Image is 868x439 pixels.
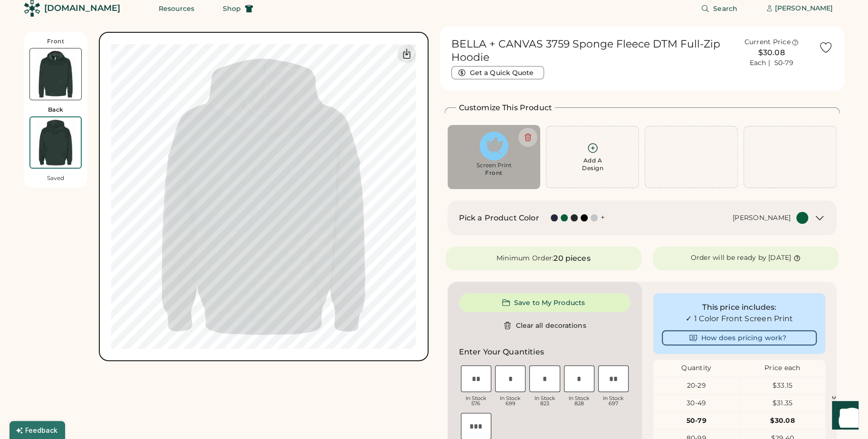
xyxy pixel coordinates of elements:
[48,106,64,114] div: Back
[653,399,739,408] div: 30-49
[223,5,241,12] span: Shop
[44,2,120,14] div: [DOMAIN_NAME]
[740,399,825,408] div: $31.35
[451,38,725,64] h1: BELLA + CANVAS 3759 Sponge Fleece DTM Full-Zip Hoodie
[740,381,825,391] div: $33.15
[775,4,833,13] div: [PERSON_NAME]
[744,38,790,47] div: Current Price
[662,330,817,345] button: How does pricing work?
[601,212,605,223] div: +
[47,38,65,45] div: Front
[653,363,739,373] div: Quantity
[749,58,793,68] div: Each | 50-79
[461,396,491,406] div: In Stock 576
[690,253,766,263] div: Order will be ready by
[739,363,825,373] div: Price each
[485,169,503,177] div: Front
[653,381,739,391] div: 20-29
[662,302,817,313] div: This price includes:
[768,253,792,263] div: [DATE]
[598,396,629,406] div: In Stock 697
[730,47,813,58] div: $30.08
[459,293,631,312] button: Save to My Products
[451,66,544,79] button: Get a Quick Quote
[823,396,864,437] iframe: Front Chat
[459,102,552,114] h2: Customize This Product
[459,212,539,224] h2: Pick a Product Color
[740,416,825,426] div: $30.08
[47,174,64,182] div: Saved
[553,253,590,264] div: 20 pieces
[653,416,739,426] div: 50-79
[662,313,817,324] div: ✓ 1 Color Front Screen Print
[733,213,791,223] div: [PERSON_NAME]
[529,396,560,406] div: In Stock 823
[30,117,81,168] img: 3759 Heather Forest Back Thumbnail
[454,132,534,161] img: H2FTFront2.ai
[459,316,631,335] button: Clear all decorations
[496,254,554,263] div: Minimum Order:
[582,157,603,172] div: Add A Design
[518,128,537,147] button: Delete this decoration.
[459,346,544,358] h2: Enter Your Quantities
[454,162,534,169] div: Screen Print
[495,396,525,406] div: In Stock 699
[564,396,594,406] div: In Stock 828
[713,5,737,12] span: Search
[397,44,416,63] div: Download Back Mockup
[30,48,81,100] img: 3759 Heather Forest Front Thumbnail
